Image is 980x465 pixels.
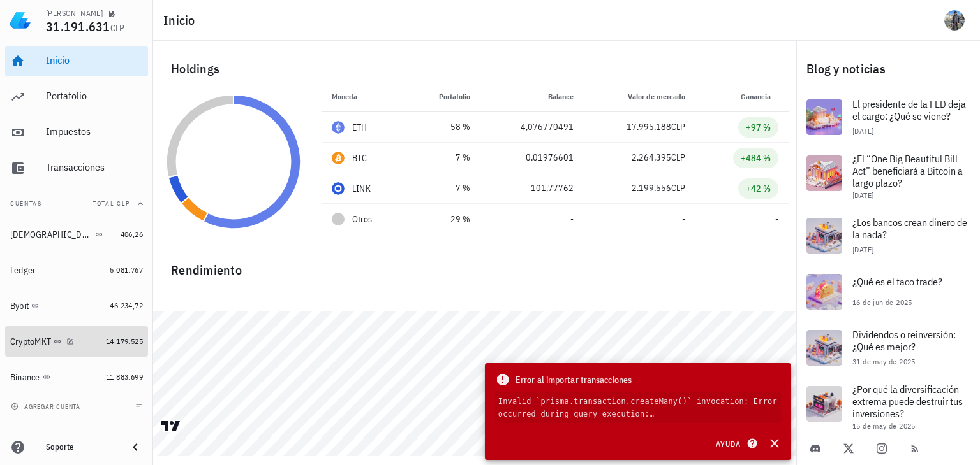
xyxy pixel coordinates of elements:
span: [DATE] [852,190,873,200]
th: Moneda [322,82,407,112]
div: Inicio [46,54,143,66]
span: Ganancia [741,92,778,101]
span: 11.883.699 [106,372,143,382]
a: CryptoMKT 14.179.525 [5,326,148,357]
span: 14.179.525 [106,336,143,346]
div: avatar [944,10,965,31]
div: 7 % [417,182,470,195]
div: +484 % [741,152,771,164]
div: [PERSON_NAME] [46,8,103,18]
div: BTC-icon [332,152,345,164]
button: agregar cuenta [8,400,86,413]
span: 5.081.767 [110,265,143,275]
span: - [775,213,778,225]
span: Error al importar transacciones [516,373,632,387]
div: 58 % [417,120,470,134]
a: ¿El “One Big Beautiful Bill Act” beneficiará a Bitcoin a largo plazo? [DATE] [796,145,980,208]
span: 46.234,72 [110,301,143,310]
div: [DEMOGRAPHIC_DATA] [10,229,93,240]
div: +42 % [746,182,771,195]
div: +97 % [746,121,771,134]
img: LedgiFi [10,10,31,31]
span: [DATE] [852,126,873,136]
div: CryptoMKT [10,336,51,347]
span: 17.995.188 [627,121,671,132]
a: [DEMOGRAPHIC_DATA] 406,26 [5,219,148,250]
div: Transacciones [46,161,143,173]
th: Balance [480,82,584,112]
span: Otros [352,213,372,226]
div: 29 % [417,213,470,226]
span: CLP [671,182,685,194]
span: - [682,213,685,225]
span: Dividendos o reinversión: ¿Qué es mejor? [852,328,956,353]
a: Ledger 5.081.767 [5,255,148,285]
div: Impuestos [46,125,143,138]
div: 0,01976601 [491,151,574,164]
div: Holdings [161,48,789,89]
div: 7 % [417,151,470,164]
span: ¿Qué es el taco trade? [852,275,942,288]
div: Soporte [46,442,117,452]
span: CLP [671,121,685,132]
div: ETH [352,121,367,134]
span: El presidente de la FED deja el cargo: ¿Qué se viene? [852,97,966,122]
a: Charting by TradingView [160,420,182,432]
a: El presidente de la FED deja el cargo: ¿Qué se viene? [DATE] [796,89,980,145]
div: Binance [10,372,40,383]
button: Ayuda [708,434,763,452]
div: ETH-icon [332,121,345,134]
a: ¿Los bancos crean dinero de la nada? [DATE] [796,208,980,264]
div: LINK [352,182,371,195]
span: 2.264.395 [632,152,671,163]
span: ¿Los bancos crean dinero de la nada? [852,216,967,241]
a: Binance 11.883.699 [5,362,148,392]
span: 31.191.631 [46,18,110,35]
span: [DATE] [852,245,873,254]
span: CLP [110,22,125,34]
div: Bybit [10,301,29,311]
a: Inicio [5,46,148,76]
div: BTC [352,152,367,164]
code: Invalid `prisma.transaction.createMany()` invocation: Error occurred during query execution: Conn... [495,392,781,423]
div: 4,076770491 [491,120,574,134]
span: ¿El “One Big Beautiful Bill Act” beneficiará a Bitcoin a largo plazo? [852,152,963,189]
h1: Inicio [163,10,200,31]
a: Portafolio [5,82,148,112]
span: 16 de jun de 2025 [852,297,912,307]
button: CuentasTotal CLP [5,189,148,219]
span: - [570,213,574,225]
div: Blog y noticias [796,48,980,89]
div: LINK-icon [332,182,345,195]
span: Ayuda [715,438,755,449]
div: Portafolio [46,90,143,102]
th: Valor de mercado [584,82,695,112]
a: Transacciones [5,153,148,183]
th: Portafolio [407,82,480,112]
span: ¿Por qué la diversificación extrema puede destruir tus inversiones? [852,383,963,420]
a: ¿Qué es el taco trade? 16 de jun de 2025 [796,264,980,320]
span: agregar cuenta [13,403,80,411]
a: Impuestos [5,117,148,148]
div: 101,77762 [491,182,574,195]
span: 2.199.556 [632,182,671,194]
span: 406,26 [121,229,143,239]
div: Ledger [10,265,36,276]
div: Rendimiento [161,250,789,280]
span: 31 de may de 2025 [852,357,916,366]
a: Bybit 46.234,72 [5,290,148,321]
span: CLP [671,152,685,163]
span: Total CLP [93,199,130,208]
span: 15 de may de 2025 [852,421,916,431]
a: Dividendos o reinversión: ¿Qué es mejor? 31 de may de 2025 [796,320,980,376]
a: ¿Por qué la diversificación extrema puede destruir tus inversiones? 15 de may de 2025 [796,376,980,438]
